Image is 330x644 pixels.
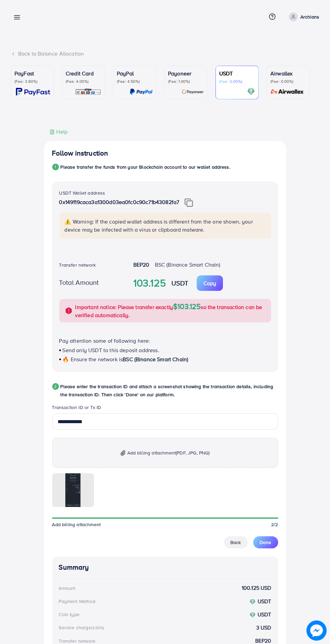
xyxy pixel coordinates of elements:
strong: 100.125 USD [242,584,271,592]
p: Please transfer the funds from your Blockchain account to our wallet address. [61,163,230,171]
img: alert [65,307,73,315]
h4: Summary [59,563,271,572]
span: Add billing attachment [52,521,101,528]
p: (Fee: 3.60%) [14,79,50,84]
span: 2/2 [271,521,278,528]
p: ⚠️ Warning: If the copied wallet address is different from the one shown, your device may be infe... [65,217,267,234]
span: Add billing attachment [127,449,210,457]
img: img uploaded [65,473,80,507]
span: BSC (Binance Smart Chain) [155,261,221,268]
p: (Fee: 0.00%) [270,79,306,84]
button: Copy [197,275,223,291]
p: Copy [203,279,216,287]
small: (3.00%) [91,625,104,631]
p: 0x149119caca3a1300d03ea0fc0c90c71b43082fa7 [59,198,271,207]
button: Done [253,536,278,548]
h4: Follow instruction [52,149,108,158]
img: card [181,88,204,96]
div: Service charge [59,624,106,631]
p: Send only USDT to this deposit address. [59,346,271,354]
span: Back [231,539,241,546]
img: card [247,88,255,96]
p: (Fee: 4.50%) [117,79,153,84]
img: card [16,88,50,96]
p: (Fee: 0.00%) [219,79,255,84]
span: 🔥 Ensure the network is [63,355,123,363]
img: coin [250,599,256,605]
div: 2 [52,383,59,390]
p: PayFast [14,69,50,77]
strong: 3 USD [256,624,271,632]
div: Back to Balance Allocation [11,50,319,58]
p: Archians [300,13,319,21]
p: PayPal [117,69,153,77]
img: coin [250,612,256,618]
img: image [306,620,327,641]
p: (Fee: 4.00%) [66,79,101,84]
strong: BEP20 [133,261,150,268]
strong: USDT [171,278,189,288]
span: (PDF, JPG, PNG) [176,449,209,456]
p: Credit Card [66,69,101,77]
img: img [185,198,193,207]
p: Important notice: Please transfer exactly so the transaction can be verified automatically. [75,302,267,319]
p: Please enter the transaction ID and attach a screenshot showing the transaction details, includin... [61,382,278,399]
img: card [130,88,153,96]
div: Help [49,128,68,136]
strong: 103.125 [133,276,166,291]
p: (Fee: 1.00%) [168,79,204,84]
span: $103.125 [173,301,201,311]
span: BSC (Binance Smart Chain) [123,355,188,363]
label: Total Amount [59,277,99,287]
div: 1 [52,164,59,170]
label: Transfer network [59,262,96,268]
img: card [75,88,101,96]
strong: USDT [258,598,271,605]
span: Done [260,539,271,546]
legend: Transaction ID or Tx ID [52,404,278,413]
label: USDT Wallet address [59,190,105,196]
p: Airwallex [270,69,306,77]
img: img [121,450,126,456]
a: Archians [286,12,319,21]
strong: USDT [258,611,271,618]
button: Back [224,536,248,548]
div: Coin type [59,611,79,618]
div: Amount [59,585,75,591]
p: Payoneer [168,69,204,77]
img: card [268,88,306,96]
div: Payment Method [59,598,95,605]
p: Pay attention some of following here: [59,337,271,345]
p: USDT [219,69,255,77]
